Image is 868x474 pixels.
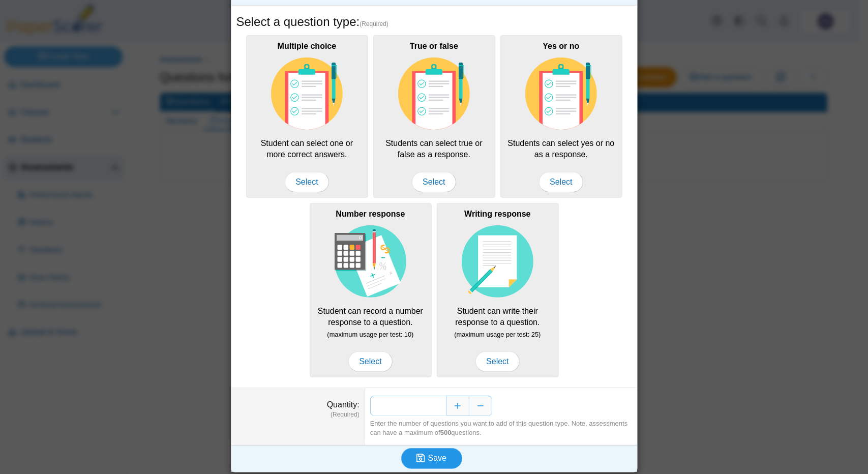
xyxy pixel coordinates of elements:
[539,172,583,192] span: Select
[437,203,559,377] div: Student can write their response to a question.
[410,42,458,50] b: True or false
[271,57,343,130] img: item-type-multiple-choice.svg
[464,210,530,218] b: Writing response
[246,35,368,198] div: Student can select one or more correct answers.
[412,172,456,192] span: Select
[360,20,388,28] span: (Required)
[440,429,452,436] b: 500
[236,13,632,31] h5: Select a question type:
[285,172,328,192] span: Select
[373,35,495,198] div: Students can select true or false as a response.
[310,203,432,377] div: Student can record a number response to a question.
[462,225,534,298] img: item-type-writing-response.svg
[446,396,469,416] button: Increase
[335,225,407,298] img: item-type-number-response.svg
[500,35,622,198] div: Students can select yes or no as a response.
[401,448,462,468] button: Save
[336,210,405,218] b: Number response
[278,42,337,50] b: Multiple choice
[428,454,446,462] span: Save
[525,57,597,130] img: item-type-multiple-choice.svg
[327,400,360,409] label: Quantity
[370,419,632,437] div: Enter the number of questions you want to add of this question type. Note, assessments can have a...
[475,351,519,372] span: Select
[469,396,492,416] button: Decrease
[327,331,414,338] small: (maximum usage per test: 10)
[455,331,541,338] small: (maximum usage per test: 25)
[348,351,392,372] span: Select
[543,42,579,50] b: Yes or no
[236,410,360,419] dfn: (Required)
[398,57,470,130] img: item-type-multiple-choice.svg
